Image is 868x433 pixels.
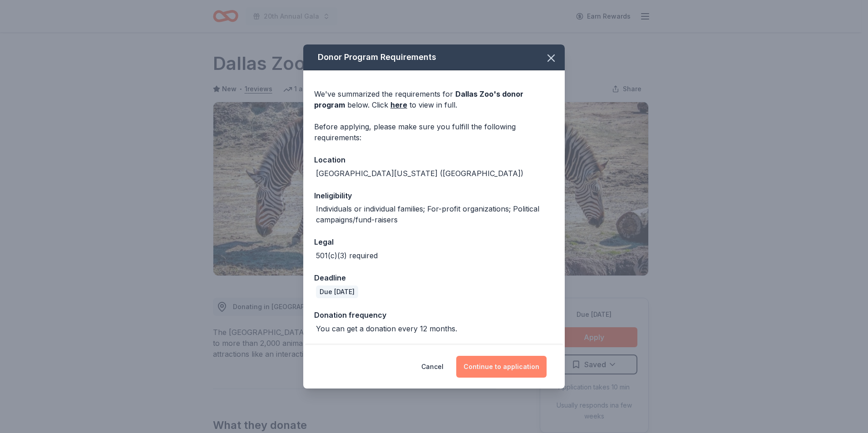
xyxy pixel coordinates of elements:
[314,154,554,166] div: Location
[316,203,554,225] div: Individuals or individual families; For-profit organizations; Political campaigns/fund-raisers
[314,121,554,143] div: Before applying, please make sure you fulfill the following requirements:
[314,89,554,110] div: We've summarized the requirements for below. Click to view in full.
[314,190,554,202] div: Ineligibility
[456,356,547,378] button: Continue to application
[421,356,444,378] button: Cancel
[316,323,457,334] div: You can get a donation every 12 months.
[303,44,565,70] div: Donor Program Requirements
[314,272,554,284] div: Deadline
[316,168,523,179] div: [GEOGRAPHIC_DATA][US_STATE] ([GEOGRAPHIC_DATA])
[314,236,554,248] div: Legal
[316,285,358,298] div: Due [DATE]
[316,250,378,261] div: 501(c)(3) required
[314,309,554,321] div: Donation frequency
[390,99,407,110] a: here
